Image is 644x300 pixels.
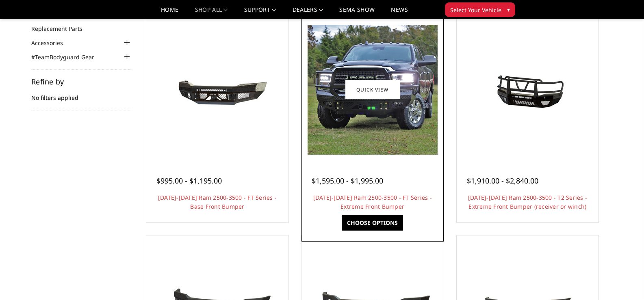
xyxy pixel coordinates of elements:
h5: Refine by [31,78,132,85]
span: Select Your Vehicle [450,6,501,14]
a: [DATE]-[DATE] Ram 2500-3500 - FT Series - Extreme Front Bumper [313,194,432,210]
a: 2019-2025 Ram 2500-3500 - FT Series - Extreme Front Bumper 2019-2025 Ram 2500-3500 - FT Series - ... [304,21,442,159]
a: Quick view [345,80,400,99]
span: ▾ [507,5,510,14]
span: $1,595.00 - $1,995.00 [312,176,383,186]
a: [DATE]-[DATE] Ram 2500-3500 - T2 Series - Extreme Front Bumper (receiver or winch) [468,194,587,210]
a: 2019-2025 Ram 2500-3500 - T2 Series - Extreme Front Bumper (receiver or winch) 2019-2025 Ram 2500... [459,21,597,159]
a: Support [244,7,276,19]
span: $995.00 - $1,195.00 [156,176,222,186]
a: Accessories [31,39,73,47]
button: Select Your Vehicle [445,2,515,17]
img: 2019-2025 Ram 2500-3500 - T2 Series - Extreme Front Bumper (receiver or winch) [462,59,592,120]
a: Replacement Parts [31,24,93,33]
img: 2019-2025 Ram 2500-3500 - FT Series - Base Front Bumper [152,59,282,120]
div: No filters applied [31,78,132,110]
a: shop all [195,7,228,19]
a: 2019-2025 Ram 2500-3500 - FT Series - Base Front Bumper [148,21,286,159]
a: Home [161,7,178,19]
img: 2019-2025 Ram 2500-3500 - FT Series - Extreme Front Bumper [308,25,438,155]
span: $1,910.00 - $2,840.00 [467,176,538,186]
a: [DATE]-[DATE] Ram 2500-3500 - FT Series - Base Front Bumper [158,194,277,210]
a: SEMA Show [339,7,375,19]
a: Choose Options [342,215,403,231]
a: #TeamBodyguard Gear [31,53,104,61]
a: News [391,7,408,19]
a: Dealers [293,7,323,19]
